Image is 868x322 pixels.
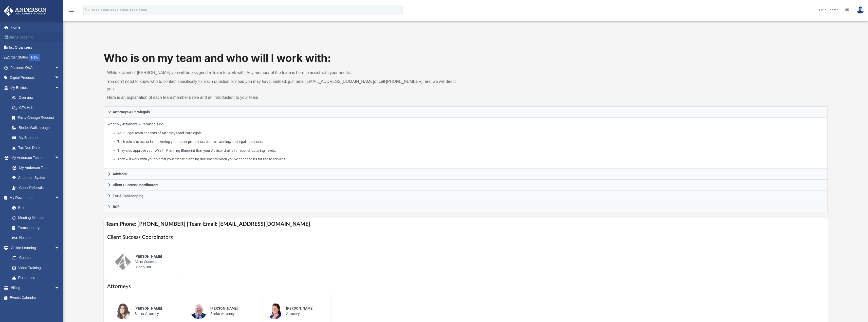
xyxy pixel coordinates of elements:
[4,283,67,293] a: Billingarrow_drop_down
[54,73,65,83] span: arrow_drop_down
[104,180,828,191] a: Client Success Coordinators
[4,63,67,73] a: Platinum Q&Aarrow_drop_down
[68,7,75,13] i: menu
[107,283,824,290] h1: Attorneys
[29,54,40,61] div: NEW
[7,103,67,113] a: CTA Hub
[107,69,462,76] p: While a client of [PERSON_NAME] you will be assigned a Team to work with. Any member of the team ...
[107,234,824,241] h1: Client Success Coordinators
[117,130,824,136] li: Your Legal team consists of Attorneys and Paralegals.
[7,93,67,103] a: Overview
[266,303,283,319] img: thumbnail
[7,273,65,283] a: Resources
[7,133,65,143] a: My Blueprint
[115,303,131,319] img: thumbnail
[7,183,65,193] a: Client Referrals
[283,302,327,320] div: Attorney
[4,52,67,63] a: Order StatusNEW
[7,213,65,223] a: Meeting Minutes
[286,306,313,310] span: [PERSON_NAME]
[107,78,462,92] p: You don’t need to know who to contact specifically for each question or need you may have; instea...
[210,306,238,310] span: [PERSON_NAME]
[4,22,67,32] a: Home
[107,94,462,101] p: Here is an explanation of each team member’s role and an introduction to your team.
[4,73,67,83] a: Digital Productsarrow_drop_down
[54,83,65,93] span: arrow_drop_down
[104,218,828,230] h4: Team Phone: [PHONE_NUMBER] | Team Email: [EMAIL_ADDRESS][DOMAIN_NAME]
[7,223,62,233] a: Forms Library
[54,153,65,163] span: arrow_drop_down
[191,303,207,319] img: thumbnail
[104,118,828,169] div: Attorneys & Paralegals
[857,6,864,14] img: User Pic
[4,32,67,43] a: Online Ordering
[4,83,67,93] a: My Entitiesarrow_drop_down
[68,10,75,13] a: menu
[115,254,131,270] img: thumbnail
[85,7,90,12] i: search
[113,172,127,176] span: Advisors
[131,302,175,320] div: Senior Attorney
[104,106,828,118] a: Attorneys & Paralegals
[107,121,824,162] p: What My Attorneys & Paralegals Do:
[104,201,828,212] a: BCP
[7,263,62,273] a: Video Training
[7,163,62,173] a: My Anderson Team
[113,183,158,187] span: Client Success Coordinators
[4,193,65,203] a: My Documentsarrow_drop_down
[305,79,374,84] a: [EMAIL_ADDRESS][DOMAIN_NAME]
[104,51,828,66] h1: Who is on my team and who will I work with:
[7,253,65,263] a: Courses
[4,243,65,253] a: Online Learningarrow_drop_down
[104,169,828,180] a: Advisors
[117,139,824,145] li: Their role is to assist in answering your asset protection, estate planning, and legal questions.
[2,6,48,16] img: Anderson Advisors Platinum Portal
[117,147,824,154] li: They also approve your Wealth Planning Blueprint that your Advisor drafts for your structuring ne...
[113,110,150,114] span: Attorneys & Paralegals
[7,113,67,123] a: Entity Change Request
[54,243,65,253] span: arrow_drop_down
[104,191,828,201] a: Tax & Bookkeeping
[4,293,67,303] a: Events Calendar
[117,156,824,162] li: They will work with you to draft your estate planning documents when you’ve engaged us for those ...
[113,194,143,198] span: Tax & Bookkeeping
[4,42,67,52] a: Tax Organizers
[135,306,162,310] span: [PERSON_NAME]
[54,63,65,73] span: arrow_drop_down
[54,193,65,203] span: arrow_drop_down
[7,233,65,243] a: Notarize
[207,302,251,320] div: Senior Attorney
[4,153,65,163] a: My Anderson Teamarrow_drop_down
[7,203,62,213] a: Box
[135,254,162,258] span: [PERSON_NAME]
[7,173,65,183] a: Anderson System
[131,250,175,273] div: Client Success Supervisor
[7,143,67,153] a: Tax Due Dates
[54,283,65,293] span: arrow_drop_down
[7,123,67,133] a: Binder Walkthrough
[113,205,120,209] span: BCP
